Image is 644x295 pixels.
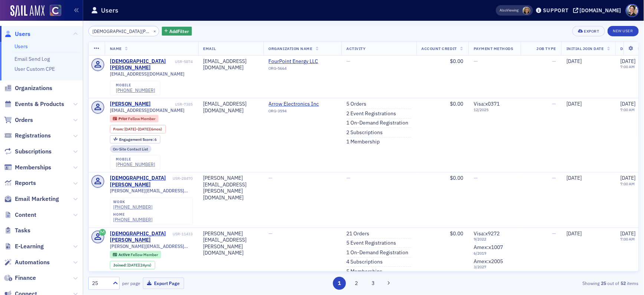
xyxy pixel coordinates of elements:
[110,135,160,143] div: Engagement Score: 6
[474,251,516,256] span: 6 / 2019
[110,58,174,71] a: [DEMOGRAPHIC_DATA][PERSON_NAME]
[15,195,59,203] span: Email Marketing
[14,43,28,50] a: Users
[110,188,193,193] span: [PERSON_NAME][EMAIL_ADDRESS][PERSON_NAME][DOMAIN_NAME]
[269,66,336,73] div: ORG-5664
[10,5,45,17] img: SailAMX
[269,46,313,51] span: Organization Name
[566,58,582,64] span: [DATE]
[173,232,193,236] div: USR-11433
[347,231,370,237] a: 21 Orders
[15,226,30,235] span: Tasks
[269,230,273,237] span: —
[175,59,193,64] div: USR-5874
[124,126,136,132] span: [DATE]
[203,46,216,51] span: Email
[110,175,172,188] a: [DEMOGRAPHIC_DATA][PERSON_NAME]
[110,101,151,107] div: [PERSON_NAME]
[4,242,44,251] a: E-Learning
[110,261,155,269] div: Joined: 2001-07-29 00:00:00
[113,116,155,121] a: Prior Fellow Member
[116,162,155,167] div: [PHONE_NUMBER]
[119,137,154,142] span: Engagement Score :
[124,127,162,132] div: – (6mos)
[138,126,150,132] span: [DATE]
[113,200,153,204] div: work
[110,71,185,77] span: [EMAIL_ADDRESS][DOMAIN_NAME]
[113,204,153,210] a: [PHONE_NUMBER]
[128,116,156,121] span: Fellow Member
[474,175,478,181] span: —
[15,84,52,92] span: Organizations
[203,175,258,201] div: [PERSON_NAME][EMAIL_ADDRESS][PERSON_NAME][DOMAIN_NAME]
[600,280,608,286] strong: 25
[110,107,185,113] span: [EMAIL_ADDRESS][DOMAIN_NAME]
[347,139,380,145] a: 1 Membership
[162,27,192,36] button: AddFilter
[474,265,516,269] span: 3 / 2027
[269,58,336,65] a: FourPoint Energy LLC
[127,263,151,268] div: (24yrs)
[584,29,599,33] div: Export
[4,116,33,124] a: Orders
[15,274,36,282] span: Finance
[116,83,155,87] div: mobile
[203,231,258,256] div: [PERSON_NAME][EMAIL_ADDRESS][PERSON_NAME][DOMAIN_NAME]
[113,127,124,132] span: From :
[110,231,172,243] a: [DEMOGRAPHIC_DATA][PERSON_NAME]
[45,5,61,17] a: View Homepage
[203,58,258,71] div: [EMAIL_ADDRESS][DOMAIN_NAME]
[269,101,336,107] a: Arrow Electronics Inc
[350,277,363,290] button: 2
[14,66,55,72] a: User Custom CPE
[543,7,569,14] div: Support
[15,100,64,108] span: Events & Products
[113,263,127,268] span: Joined :
[347,46,366,51] span: Activity
[4,132,51,140] a: Registrations
[500,8,507,13] div: Also
[474,46,513,51] span: Payment Methods
[110,271,185,279] div: Committee:
[461,280,639,286] div: Showing out of items
[347,249,409,256] a: 1 On-Demand Registration
[474,244,503,251] span: Amex : x1007
[474,230,500,237] span: Visa : x9272
[347,58,351,64] span: —
[119,137,157,142] div: 6
[450,230,463,237] span: $0.00
[347,268,383,275] a: 5 Memberships
[450,175,463,181] span: $0.00
[4,179,36,187] a: Reports
[269,109,336,116] div: ORG-3594
[621,100,636,107] span: [DATE]
[580,7,621,14] div: [DOMAIN_NAME]
[474,258,503,265] span: Amex : x2005
[552,175,556,181] span: —
[4,226,30,235] a: Tasks
[92,279,108,287] div: 25
[621,64,635,69] time: 7:00 AM
[347,240,396,246] a: 5 Event Registrations
[367,277,380,290] button: 3
[552,58,556,64] span: —
[621,175,636,181] span: [DATE]
[474,58,478,64] span: —
[116,87,155,93] a: [PHONE_NUMBER]
[113,217,153,222] a: [PHONE_NUMBER]
[552,230,556,237] span: —
[101,6,118,15] h1: Users
[4,100,64,108] a: Events & Products
[474,237,516,242] span: 9 / 2022
[15,147,52,156] span: Subscriptions
[347,129,383,136] a: 2 Subscriptions
[122,280,140,286] label: per page
[113,252,158,257] a: Active Fellow Member
[4,274,36,282] a: Finance
[608,26,639,36] a: New User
